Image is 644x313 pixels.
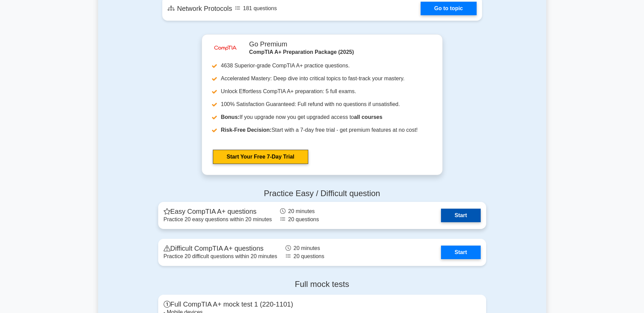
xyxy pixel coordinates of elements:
a: Start [441,246,480,259]
h4: Full mock tests [158,279,486,289]
a: Start [441,209,480,222]
a: Start Your Free 7-Day Trial [213,150,308,164]
h4: Practice Easy / Difficult question [158,189,486,199]
a: Go to topic [421,2,476,15]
